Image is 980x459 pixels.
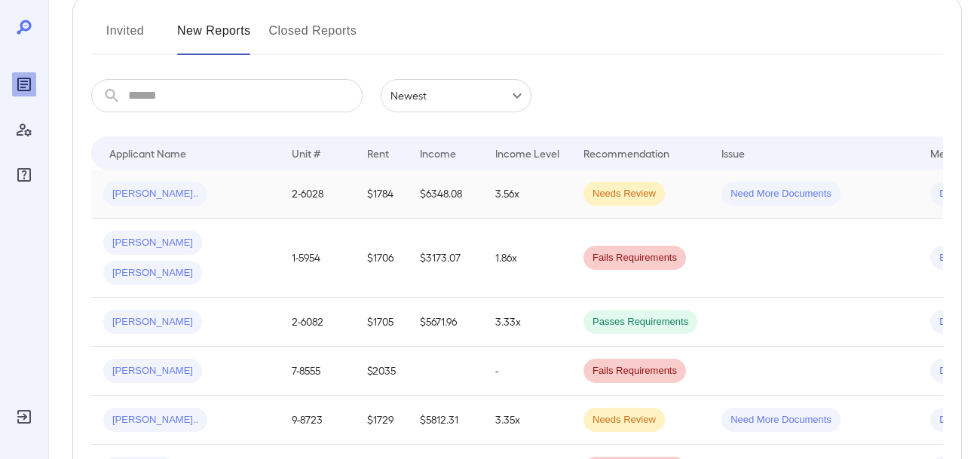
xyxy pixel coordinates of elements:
span: Need More Documents [721,187,841,201]
td: 3.33x [483,298,571,347]
span: [PERSON_NAME] [103,236,202,250]
button: New Reports [177,19,251,55]
div: Newest [381,79,531,112]
span: [PERSON_NAME] [103,364,202,378]
div: Reports [12,72,36,96]
td: 3.35x [483,396,571,445]
div: Log Out [12,405,36,429]
span: Need More Documents [721,413,841,427]
span: [PERSON_NAME] [103,266,202,280]
span: Passes Requirements [583,315,697,329]
td: $1784 [355,170,408,219]
td: $5671.96 [408,298,483,347]
td: $1705 [355,298,408,347]
div: Method [930,144,967,162]
span: Fails Requirements [583,251,686,265]
td: $5812.31 [408,396,483,445]
td: $3173.07 [408,219,483,298]
td: 9-8723 [280,396,355,445]
div: Income [420,144,456,162]
span: [PERSON_NAME].. [103,187,207,201]
td: 1.86x [483,219,571,298]
div: Recommendation [583,144,669,162]
span: Needs Review [583,187,665,201]
td: $1729 [355,396,408,445]
span: [PERSON_NAME].. [103,413,207,427]
span: [PERSON_NAME] [103,315,202,329]
td: 1-5954 [280,219,355,298]
div: FAQ [12,163,36,187]
td: - [483,347,571,396]
td: $6348.08 [408,170,483,219]
span: Fails Requirements [583,364,686,378]
td: $1706 [355,219,408,298]
td: 2-6028 [280,170,355,219]
div: Unit # [292,144,320,162]
span: Needs Review [583,413,665,427]
button: Closed Reports [269,19,357,55]
td: 3.56x [483,170,571,219]
td: $2035 [355,347,408,396]
div: Applicant Name [109,144,186,162]
div: Manage Users [12,118,36,142]
button: Invited [91,19,159,55]
div: Income Level [495,144,559,162]
td: 7-8555 [280,347,355,396]
div: Issue [721,144,746,162]
div: Rent [367,144,391,162]
td: 2-6082 [280,298,355,347]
